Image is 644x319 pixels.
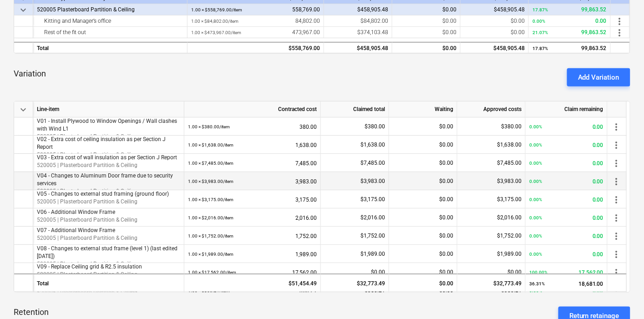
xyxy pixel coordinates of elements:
[497,214,522,221] span: $2,016.00
[457,101,526,117] div: Approved costs
[529,179,542,184] small: 0.00%
[324,42,392,53] div: $458,905.48
[18,104,29,115] span: keyboard_arrow_down
[611,194,622,205] span: more_vert
[392,42,461,53] div: $0.00
[532,30,548,35] small: 21.07%
[529,142,542,147] small: 0.00%
[33,42,188,53] div: Total
[37,172,180,187] p: V04 - Changes to Aluminum Door frame due to security services
[360,142,385,148] span: $1,638.00
[184,101,321,117] div: Contracted cost
[18,5,29,15] span: keyboard_arrow_down
[37,151,180,159] p: 520005 | Plasterboard Partition & Ceiling
[188,179,233,184] small: 1.00 × $3,983.00 / item
[494,6,525,13] span: $458,905.48
[37,245,180,260] p: V08 - Changes to external stud frame (level 1) (last edited [DATE])
[614,16,625,27] span: more_vert
[37,234,180,242] p: 520005 | Plasterboard Partition & Ceiling
[497,142,522,148] span: $1,638.00
[611,140,622,151] span: more_vert
[191,4,320,15] div: 558,769.00
[529,197,542,202] small: 0.00%
[529,117,603,136] div: 0.00
[461,42,529,53] div: $458,905.48
[439,196,453,203] span: $0.00
[439,233,453,239] span: $0.00
[567,68,630,86] button: Add Variation
[191,27,320,38] div: 473,967.00
[529,136,603,154] div: 0.00
[532,27,607,38] div: 99,863.52
[188,270,236,275] small: 1.00 × $17,562.00 / item
[532,46,548,51] small: 17.87%
[360,160,385,166] span: $7,485.00
[526,101,608,117] div: Claim remaining
[442,29,456,35] span: $0.00
[389,101,457,117] div: Waiting
[529,215,542,220] small: 0.00%
[188,263,317,282] div: 17,562.00
[529,274,603,293] div: 18,681.00
[532,4,607,15] div: 99,863.52
[365,123,385,130] span: $380.00
[37,263,180,271] p: V09 - Replace Ceiling grid & R2.5 insulation
[357,29,388,35] span: $374,103.48
[188,124,230,129] small: 1.00 × $380.00 / item
[532,15,607,27] div: 0.00
[614,27,625,38] span: more_vert
[611,122,622,132] span: more_vert
[191,19,238,24] small: 1.00 × $84,802.00 / item
[188,245,317,263] div: 1,989.00
[532,43,607,54] div: 99,863.52
[191,15,320,27] div: 84,802.00
[360,233,385,239] span: $1,752.00
[37,216,180,224] p: 520005 | Plasterboard Partition & Ceiling
[37,27,183,38] div: Rest of the fit out
[321,101,389,117] div: Claimed total
[188,142,233,147] small: 1.00 × $1,638.00 / item
[442,6,456,13] span: $0.00
[529,154,603,172] div: 0.00
[529,227,603,245] div: 0.00
[511,29,525,35] span: $0.00
[439,123,453,130] span: $0.00
[532,19,545,24] small: 0.00%
[529,263,603,282] div: 17,562.00
[497,160,522,166] span: $7,485.00
[188,252,233,257] small: 1.00 × $1,989.00 / item
[389,273,457,292] div: $0.00
[529,208,603,227] div: 0.00
[37,260,180,268] p: 520005 | Plasterboard Partition & Ceiling
[497,196,522,203] span: $3,175.00
[37,117,180,133] p: V01 - Install Plywood to Window Openings / Wall clashes with Wind L1
[191,30,241,35] small: 1.00 × $473,967.00 / item
[37,162,180,169] p: 520005 | Plasterboard Partition & Ceiling
[188,161,233,166] small: 1.00 × $7,485.00 / item
[188,136,317,154] div: 1,638.00
[37,133,180,141] p: 520005 | Plasterboard Partition & Ceiling
[191,7,242,12] small: 1.00 × $558,769.00 / item
[497,178,522,184] span: $3,983.00
[37,154,180,162] p: V03 - Extra cost of wall insulation as per Section J Report
[37,198,180,206] p: 520005 | Plasterboard Partition & Ceiling
[611,249,622,260] span: more_vert
[439,160,453,166] span: $0.00
[532,7,548,12] small: 17.87%
[611,158,622,169] span: more_vert
[529,172,603,191] div: 0.00
[529,161,542,166] small: 0.00%
[611,231,622,242] span: more_vert
[439,214,453,221] span: $0.00
[188,197,233,202] small: 1.00 × $3,175.00 / item
[439,178,453,184] span: $0.00
[529,233,542,238] small: 0.00%
[501,123,522,130] span: $380.00
[188,208,317,227] div: 2,016.00
[33,273,184,292] div: Total
[360,18,388,24] span: $84,802.00
[37,15,183,27] div: Kitting and Manager’s office
[188,215,233,220] small: 1.00 × $2,016.00 / item
[611,176,622,187] span: more_vert
[507,269,522,275] span: $0.00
